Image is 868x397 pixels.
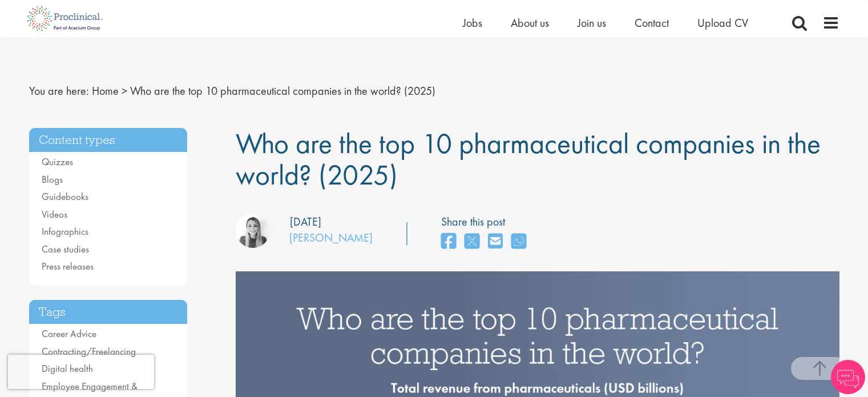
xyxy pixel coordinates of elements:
a: Infographics [42,225,88,238]
a: Upload CV [697,15,748,30]
a: About us [511,15,549,30]
span: Who are the top 10 pharmaceutical companies in the world? (2025) [130,83,435,98]
span: Who are the top 10 pharmaceutical companies in the world? (2025) [236,125,821,193]
a: Contact [635,15,669,30]
a: share on twitter [465,230,479,254]
div: [DATE] [290,214,321,230]
a: Guidebooks [42,190,88,203]
span: You are here: [29,83,89,98]
img: Hannah Burke [236,214,270,248]
a: Jobs [463,15,482,30]
a: Contracting/Freelancing [42,345,136,358]
label: Share this post [441,214,532,230]
a: Join us [578,15,606,30]
a: Quizzes [42,155,73,168]
a: Press releases [42,260,94,272]
h3: Tags [29,300,188,324]
a: [PERSON_NAME] [289,230,373,245]
a: Case studies [42,243,89,255]
a: Videos [42,208,67,220]
img: Chatbot [831,360,865,394]
iframe: reCAPTCHA [8,355,154,389]
a: Blogs [42,173,63,186]
h3: Content types [29,128,188,153]
span: > [122,83,127,98]
a: share on email [488,230,503,254]
a: share on facebook [441,230,456,254]
a: breadcrumb link [92,83,119,98]
a: share on whats app [511,230,526,254]
a: Career Advice [42,327,96,340]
